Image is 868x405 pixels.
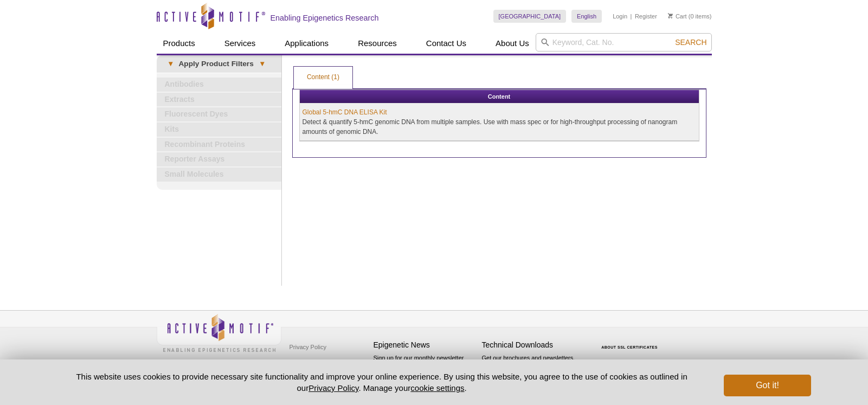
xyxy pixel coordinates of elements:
p: Sign up for our monthly newsletter highlighting recent publications in the field of epigenetics. [374,353,477,390]
h4: Epigenetic News [374,340,477,350]
th: Content [300,90,699,104]
a: Applications [278,33,335,54]
a: Reporter Assays [157,152,281,166]
a: Extracts [157,93,281,107]
button: Search [672,37,710,47]
a: ABOUT SSL CERTIFICATES [601,345,658,349]
a: Register [635,12,657,20]
button: cookie settings [410,383,464,393]
a: Fluorescent Dyes [157,107,281,121]
input: Keyword, Cat. No. [536,33,712,52]
h4: Technical Downloads [482,340,585,350]
span: Search [675,38,706,47]
h2: Enabling Epigenetics Research [271,13,379,23]
td: Detect & quantify 5-hmC genomic DNA from multiple samples. Use with mass spec or for high-through... [300,104,699,141]
a: Products [157,33,202,54]
p: This website uses cookies to provide necessary site functionality and improve your online experie... [57,371,706,394]
a: ▾Apply Product Filters▾ [157,55,281,73]
img: Active Motif, [157,311,281,355]
span: ▾ [162,59,179,69]
a: About Us [489,33,536,54]
table: Click to Verify - This site chose Symantec SSL for secure e-commerce and confidential communicati... [590,330,672,353]
a: Small Molecules [157,168,281,182]
li: (0 items) [668,10,712,23]
span: ▾ [254,59,271,69]
a: Terms & Conditions [287,355,344,371]
img: Your Cart [668,13,673,18]
a: Global 5-hmC DNA ELISA Kit [303,107,387,117]
a: Resources [351,33,403,54]
p: Get our brochures and newsletters, or request them by mail. [482,353,585,381]
a: Kits [157,123,281,137]
a: Privacy Policy [287,339,329,355]
a: Recombinant Proteins [157,138,281,152]
a: Contact Us [420,33,473,54]
a: Login [613,12,627,20]
li: | [631,10,632,23]
a: Cart [668,12,687,20]
a: Antibodies [157,78,281,92]
a: English [571,10,602,23]
a: Content (1) [294,67,352,88]
a: Services [218,33,262,54]
a: Privacy Policy [308,383,358,393]
button: Got it! [724,375,811,396]
a: [GEOGRAPHIC_DATA] [493,10,567,23]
